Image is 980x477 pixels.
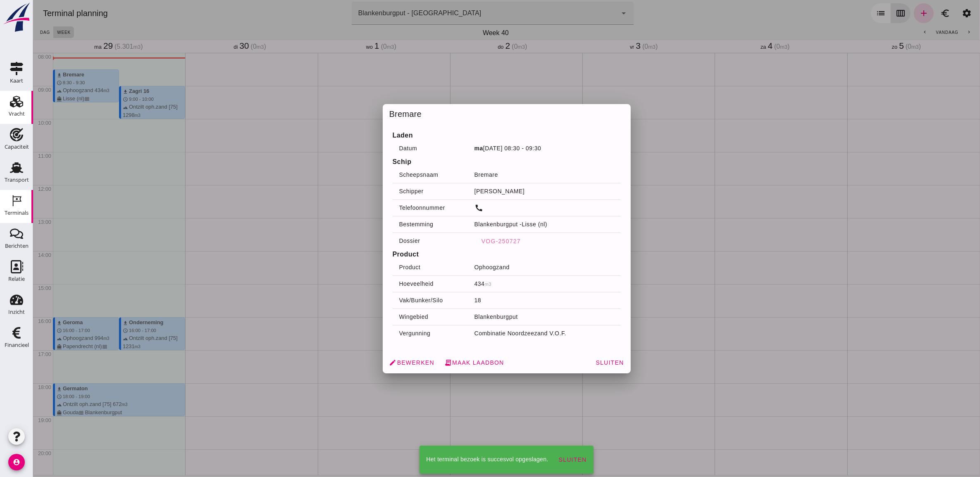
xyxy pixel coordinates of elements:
span: Sluiten [562,359,591,366]
span: Bewerken [356,359,401,366]
span: VOG-250727 [448,238,488,244]
div: Relatie [8,276,25,282]
i: receipt_long [411,359,419,366]
td: Bremare [435,167,588,183]
td: Lisse (nl) [435,216,588,233]
th: Schipper [360,183,435,200]
div: Vracht [9,111,25,116]
div: Terminals [5,210,29,216]
div: Berichten [5,243,29,249]
th: Vak/Bunker/Silo [360,292,435,309]
th: Scheepsnaam [360,167,435,183]
div: Financieel [5,342,29,348]
th: Telefoonnummer [360,200,435,216]
div: Inzicht [8,309,25,315]
td: 434 [435,276,588,292]
small: m3 [452,282,459,287]
th: Datum [360,140,435,157]
button: Sluiten [522,452,557,467]
div: Capaciteit [5,144,29,150]
span: Blankenburgput - [441,221,489,228]
th: Hoeveelheid [360,276,435,292]
td: 18 [435,292,588,309]
td: [DATE] 08:30 - 09:30 [435,140,588,157]
span: Sluiten [525,456,553,463]
strong: ma [441,145,450,152]
div: Bremare [350,104,598,124]
td: Ophoogzand [435,259,588,276]
i: account_circle [8,454,25,470]
img: logo-small.a267ee39.svg [2,2,31,33]
div: Kaart [10,78,23,83]
a: Bewerken [353,355,405,370]
button: Maak laadbon [408,355,475,370]
i: edit [356,359,364,366]
td: Combinatie Noordzeezand V.O.F. [435,325,588,342]
div: Transport [5,177,29,183]
i: call [441,204,450,212]
th: Product [360,259,435,276]
th: Bestemming [360,216,435,233]
h4: Product [360,249,588,259]
th: Dossier [360,233,435,249]
td: [PERSON_NAME] [435,183,588,200]
th: Vergunning [360,325,435,342]
h4: Laden [360,131,588,140]
button: Sluiten [559,355,594,370]
button: VOG-250727 [441,234,494,249]
span: Maak laadbon [411,359,471,366]
td: Blankenburgput [435,309,588,325]
th: Wingebied [360,309,435,325]
div: Het terminal bezoek is succesvol opgeslagen. [393,456,515,464]
h4: Schip [360,157,588,167]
